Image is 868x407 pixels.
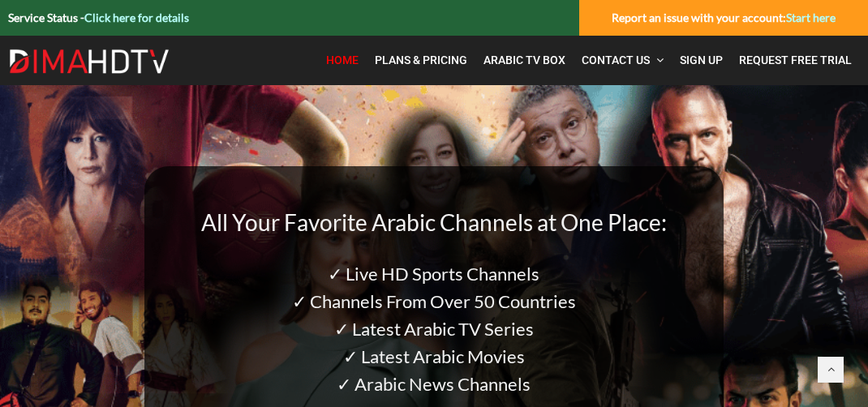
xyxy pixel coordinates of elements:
span: ✓ Latest Arabic TV Series [334,318,534,340]
a: Sign Up [672,44,731,77]
span: Sign Up [680,54,723,66]
span: Plans & Pricing [375,54,467,66]
a: Contact Us [574,44,672,77]
img: Dima HDTV [8,49,170,75]
span: Arabic TV Box [483,54,565,66]
a: Click here for details [84,11,189,24]
a: Home [318,44,367,77]
span: ✓ Arabic News Channels [337,373,531,395]
span: All Your Favorite Arabic Channels at One Place: [201,208,667,236]
span: ✓ Latest Arabic Movies [343,345,525,367]
span: ✓ Channels From Over 50 Countries [292,290,576,312]
a: Plans & Pricing [367,44,475,77]
strong: Service Status - [8,11,189,24]
a: Arabic TV Box [475,44,574,77]
span: Contact Us [582,54,650,66]
a: Back to top [818,357,844,383]
span: ✓ Live HD Sports Channels [328,263,539,285]
a: Start here [786,11,836,24]
a: Request Free Trial [731,44,860,77]
strong: Report an issue with your account: [612,11,836,24]
span: Request Free Trial [739,54,852,66]
span: Home [326,54,359,66]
